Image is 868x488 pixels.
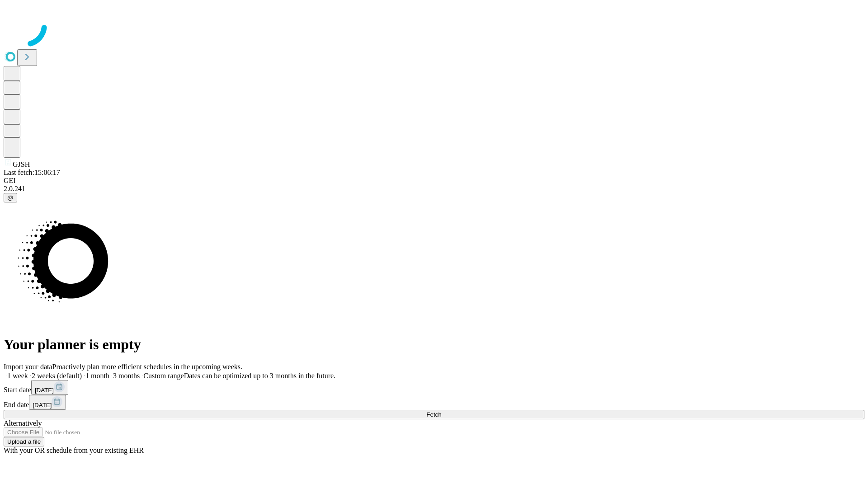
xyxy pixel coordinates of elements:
[4,446,144,454] span: With your OR schedule from your existing EHR
[33,402,52,408] span: [DATE]
[4,193,17,202] button: @
[4,363,52,371] span: Import your data
[4,419,42,427] span: Alternatively
[113,372,140,380] span: 3 months
[4,336,864,353] h1: Your planner is empty
[35,387,54,394] span: [DATE]
[4,169,60,176] span: Last fetch: 15:06:17
[4,437,44,446] button: Upload a file
[4,177,864,185] div: GEI
[29,395,66,410] button: [DATE]
[85,372,109,380] span: 1 month
[4,410,864,419] button: Fetch
[184,372,335,380] span: Dates can be optimized up to 3 months in the future.
[4,395,864,410] div: End date
[7,372,28,380] span: 1 week
[52,363,242,371] span: Proactively plan more efficient schedules in the upcoming weeks.
[32,372,82,380] span: 2 weeks (default)
[31,380,68,395] button: [DATE]
[143,372,184,380] span: Custom range
[426,411,441,418] span: Fetch
[4,380,864,395] div: Start date
[4,185,864,193] div: 2.0.241
[13,160,30,168] span: GJSH
[7,194,14,201] span: @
